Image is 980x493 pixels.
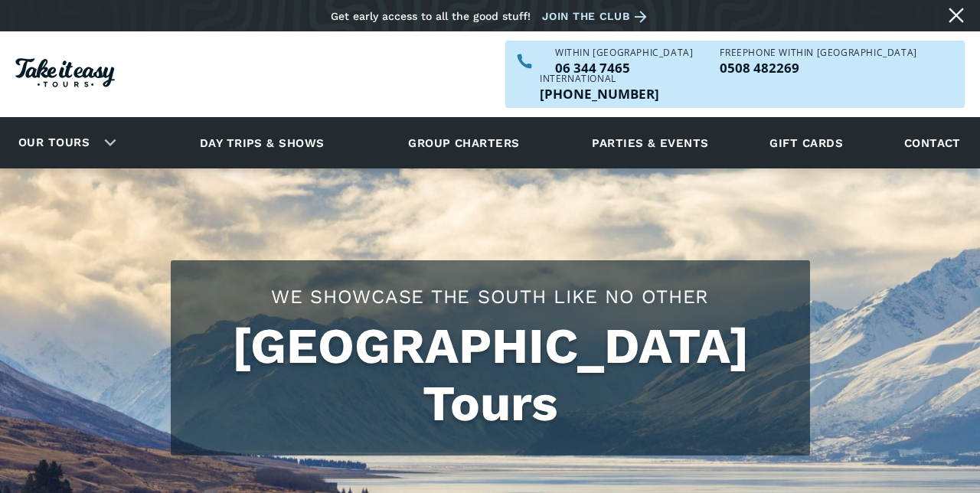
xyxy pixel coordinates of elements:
[897,122,969,164] a: Contact
[15,51,115,99] a: Homepage
[186,283,795,310] h2: We showcase the south like no other
[555,61,693,74] p: 06 344 7465
[584,122,716,164] a: Parties & events
[944,3,969,28] a: Close message
[555,61,693,74] a: Call us within NZ on 063447465
[15,58,115,87] img: Take it easy Tours logo
[540,74,659,83] div: International
[389,122,538,164] a: Group charters
[762,122,851,164] a: Gift cards
[7,125,101,161] a: Our tours
[720,61,916,74] a: Call us freephone within NZ on 0508482269
[540,87,659,100] a: Call us outside of NZ on +6463447465
[555,48,693,57] div: WITHIN [GEOGRAPHIC_DATA]
[542,7,652,26] a: Join the club
[181,122,344,164] a: Day trips & shows
[331,10,531,22] div: Get early access to all the good stuff!
[540,87,659,100] p: [PHONE_NUMBER]
[720,48,916,57] div: Freephone WITHIN [GEOGRAPHIC_DATA]
[186,318,795,433] h1: [GEOGRAPHIC_DATA] Tours
[720,61,916,74] p: 0508 482269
